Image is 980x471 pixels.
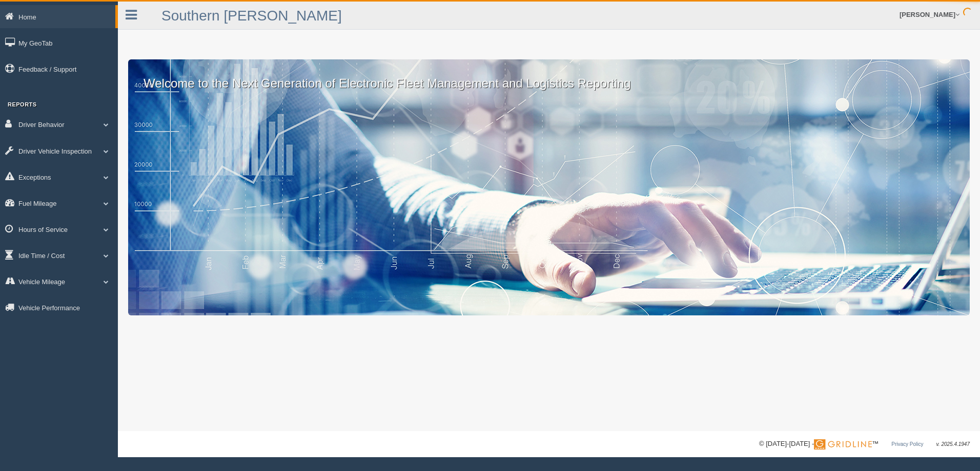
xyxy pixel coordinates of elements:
span: v. 2025.4.1947 [936,441,970,447]
img: Gridline [814,439,872,449]
p: Welcome to the Next Generation of Electronic Fleet Management and Logistics Reporting [128,59,970,92]
a: Privacy Policy [891,441,923,447]
div: © [DATE]-[DATE] - ™ [759,439,970,449]
a: Southern [PERSON_NAME] [161,8,342,24]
